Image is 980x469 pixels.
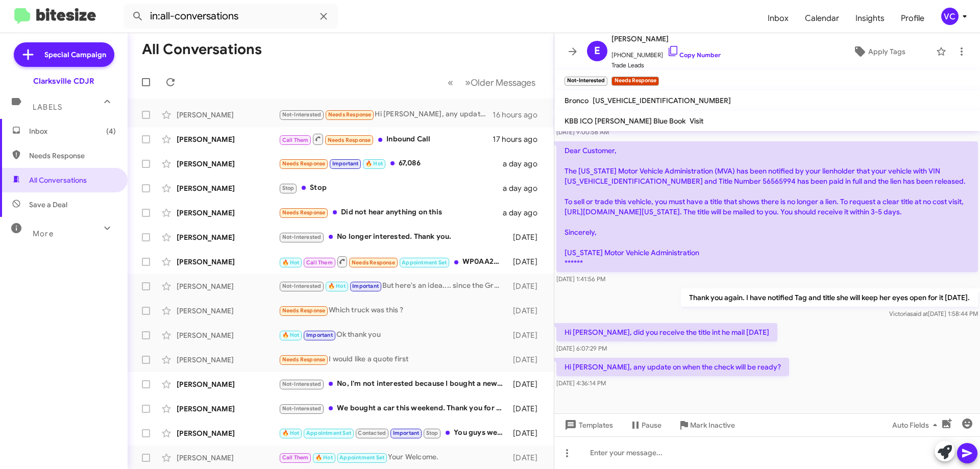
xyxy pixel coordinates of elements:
[826,42,931,61] button: Apply Tags
[642,416,661,434] span: Pause
[393,430,420,436] span: Important
[565,77,607,86] small: Not-Interested
[508,404,546,414] div: [DATE]
[893,4,933,33] a: Profile
[508,232,546,242] div: [DATE]
[611,77,658,86] small: Needs Response
[44,50,106,60] span: Special Campaign
[306,430,351,436] span: Appointment Set
[177,355,279,365] div: [PERSON_NAME]
[459,72,542,93] button: Next
[279,109,493,120] div: Hi [PERSON_NAME], any update on when the check will be ready?
[282,332,300,338] span: 🔥 Hot
[279,329,508,341] div: Ok thank you
[593,96,731,105] span: [US_VEHICLE_IDENTIFICATION_NUMBER]
[556,275,605,283] span: [DATE] 1:41:56 PM
[471,77,535,88] span: Older Messages
[681,288,978,307] p: Thank you again. I have notified Tag and title she will keep her eyes open for it [DATE].
[332,160,359,167] span: Important
[306,259,333,266] span: Call Them
[910,310,928,317] span: said at
[279,255,508,268] div: WP0AA2A78EL0150503
[282,356,326,363] span: Needs Response
[503,183,546,193] div: a day ago
[565,96,589,105] span: Bronco
[279,182,503,194] div: Stop
[279,354,508,365] div: I would like a quote first
[556,141,978,272] p: Dear Customer, The [US_STATE] Motor Vehicle Administration (MVA) has been notified by your lienho...
[282,405,322,412] span: Not-Interested
[508,379,546,389] div: [DATE]
[611,45,721,60] span: [PHONE_NUMBER]
[177,232,279,242] div: [PERSON_NAME]
[29,126,116,136] span: Inbox
[282,381,322,387] span: Not-Interested
[282,209,326,216] span: Needs Response
[358,430,386,436] span: Contacted
[177,330,279,340] div: [PERSON_NAME]
[282,234,322,240] span: Not-Interested
[884,416,949,434] button: Auto Fields
[556,344,607,352] span: [DATE] 6:07:29 PM
[177,208,279,218] div: [PERSON_NAME]
[282,307,326,314] span: Needs Response
[797,4,847,33] a: Calendar
[282,137,309,143] span: Call Them
[282,430,300,436] span: 🔥 Hot
[279,452,508,463] div: Your Welcome.
[279,133,493,145] div: Inbound Call
[177,159,279,169] div: [PERSON_NAME]
[282,259,300,266] span: 🔥 Hot
[847,4,893,33] a: Insights
[442,72,459,93] button: Previous
[29,151,116,161] span: Needs Response
[493,134,546,144] div: 17 hours ago
[177,428,279,438] div: [PERSON_NAME]
[565,116,685,126] span: KBB ICO [PERSON_NAME] Blue Book
[562,416,613,434] span: Templates
[611,33,721,45] span: [PERSON_NAME]
[177,134,279,144] div: [PERSON_NAME]
[177,453,279,463] div: [PERSON_NAME]
[282,185,295,191] span: Stop
[328,283,346,289] span: 🔥 Hot
[33,76,94,86] div: Clarksville CDJR
[621,416,670,434] button: Pause
[508,355,546,365] div: [DATE]
[690,416,735,434] span: Mark Inactive
[177,281,279,291] div: [PERSON_NAME]
[106,126,116,136] span: (4)
[279,378,508,390] div: No, I'm not interested because I bought a new Toyota Tundra already. Thank you very much for your...
[279,403,508,414] div: We bought a car this weekend. Thank you for following up.
[279,158,503,169] div: 67,086
[279,280,508,292] div: But here's an idea.... since the Grand's only sell when you drop the 106k + sticker down to mid 8...
[667,51,721,59] a: Copy Number
[448,76,453,89] span: «
[442,72,542,93] nav: Page navigation example
[892,416,941,434] span: Auto Fields
[315,454,333,461] span: 🔥 Hot
[177,306,279,316] div: [PERSON_NAME]
[508,281,546,291] div: [DATE]
[177,110,279,120] div: [PERSON_NAME]
[465,76,471,89] span: »
[556,358,789,376] p: Hi [PERSON_NAME], any update on when the check will be ready?
[124,4,338,29] input: Search
[29,175,87,185] span: All Conversations
[556,323,777,341] p: Hi [PERSON_NAME], did you receive the title int he mail [DATE]
[282,111,322,118] span: Not-Interested
[339,454,384,461] span: Appointment Set
[33,103,62,112] span: Labels
[426,430,438,436] span: Stop
[941,8,959,25] div: VC
[493,110,546,120] div: 16 hours ago
[328,111,372,118] span: Needs Response
[177,379,279,389] div: [PERSON_NAME]
[365,160,383,167] span: 🔥 Hot
[508,330,546,340] div: [DATE]
[279,207,503,218] div: Did not hear anything on this
[177,183,279,193] div: [PERSON_NAME]
[759,4,797,33] span: Inbox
